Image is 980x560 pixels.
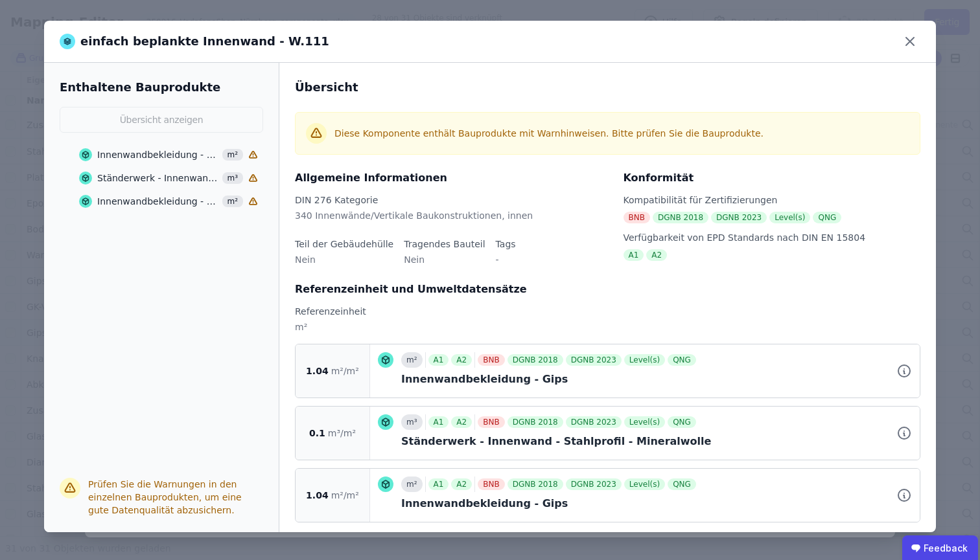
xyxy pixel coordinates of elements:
[328,427,356,440] span: m³/m²
[306,489,329,502] span: 1.04
[295,209,533,232] div: 340 Innenwände/Vertikale Baukonstruktionen, innen
[668,416,696,428] div: QNG
[624,194,921,207] div: Kompatibilität für Zertifizierungen
[624,354,665,366] div: Level(s)
[401,414,423,430] div: m³
[624,416,665,428] div: Level(s)
[309,427,325,440] span: 0.1
[331,364,359,377] span: m²/m²
[295,305,920,318] div: Referenzeinheit
[428,478,449,490] div: A1
[295,282,920,297] div: Referenzeinheit und Umweltdatensätze
[496,238,516,251] div: Tags
[97,148,218,161] div: Innenwandbekleidung - Gips
[478,354,504,366] div: BNB
[401,476,423,492] div: m²
[334,127,909,140] div: Diese Komponente enthält Bauprodukte mit Warnhinweisen. Bitte prüfen Sie die Bauprodukte.
[478,478,504,490] div: BNB
[295,194,533,207] div: DIN 276 Kategorie
[668,478,696,490] div: QNG
[295,78,920,96] div: Übersicht
[295,320,920,344] div: m²
[404,238,485,251] div: Tragendes Bauteil
[222,149,244,161] span: m²
[222,172,244,184] span: m³
[295,170,608,186] div: Allgemeine Informationen
[222,196,244,207] span: m²
[653,212,708,223] div: DGNB 2018
[624,231,921,244] div: Verfügbarkeit von EPD Standards nach DIN EN 15804
[507,416,563,428] div: DGNB 2018
[60,107,263,133] button: Übersicht anzeigen
[566,416,622,428] div: DGNB 2023
[451,416,472,428] div: A2
[401,434,912,449] div: Ständerwerk - Innenwand - Stahlprofil - Mineralwolle
[769,212,810,223] div: Level(s)
[97,172,218,185] div: Ständerwerk - Innenwand - Stahlprofil - Mineralwolle
[507,478,563,490] div: DGNB 2018
[624,478,665,490] div: Level(s)
[451,478,472,490] div: A2
[624,212,650,223] div: BNB
[404,253,485,276] div: Nein
[711,212,767,223] div: DGNB 2023
[646,249,667,261] div: A2
[401,372,912,387] div: Innenwandbekleidung - Gips
[668,354,696,366] div: QNG
[496,253,516,276] div: -
[295,238,393,251] div: Teil der Gebäudehülle
[60,32,329,50] div: einfach beplankte Innenwand - W.111
[813,212,841,223] div: QNG
[401,352,423,368] div: m²
[88,479,242,515] span: Prüfen Sie die Warnungen in den einzelnen Bauprodukten, um eine gute Datenqualität abzusichern.
[566,478,622,490] div: DGNB 2023
[306,364,329,377] span: 1.04
[478,416,504,428] div: BNB
[428,416,449,428] div: A1
[566,354,622,366] div: DGNB 2023
[451,354,472,366] div: A2
[97,195,218,208] div: Innenwandbekleidung - Gips
[60,78,263,96] div: Enthaltene Bauprodukte
[428,354,449,366] div: A1
[507,354,563,366] div: DGNB 2018
[401,496,912,511] div: Innenwandbekleidung - Gips
[624,170,921,186] div: Konformität
[295,253,393,276] div: Nein
[624,249,644,261] div: A1
[331,489,359,502] span: m²/m²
